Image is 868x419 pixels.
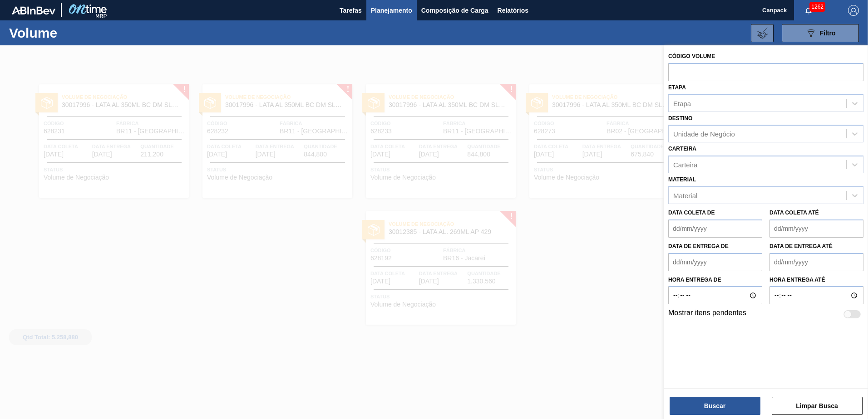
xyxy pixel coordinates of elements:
[673,161,697,169] div: Carteira
[668,146,696,152] label: Carteira
[668,176,696,183] label: Material
[668,209,715,216] label: Data coleta de
[769,209,819,216] label: Data coleta até
[371,5,412,16] span: Planejamento
[668,253,762,271] input: dd/mm/yyyy
[673,99,691,107] div: Etapa
[498,5,528,16] span: Relatórios
[668,53,715,59] label: Código Volume
[668,309,746,320] label: Mostrar itens pendentes
[820,29,836,37] span: Filtro
[782,24,859,42] button: Filtro
[668,273,762,287] label: Hora entrega de
[673,130,735,138] div: Unidade de Negócio
[668,219,762,238] input: dd/mm/yyyy
[668,84,686,91] label: Etapa
[12,6,55,15] img: TNhmsLtSVTkK8tSr43FrP2fwEKptu5GPRR3wAAAABJRU5ErkJggg==
[668,243,729,249] label: Data de Entrega de
[751,24,774,42] button: Importar Negociações de Volume
[769,253,863,271] input: dd/mm/yyyy
[673,191,697,199] div: Material
[769,243,833,249] label: Data de Entrega até
[769,273,863,287] label: Hora entrega até
[809,2,825,12] span: 1262
[668,115,692,122] label: Destino
[794,4,823,17] button: Notificações
[848,5,859,16] img: Logout
[9,28,145,38] h1: Volume
[769,219,863,238] input: dd/mm/yyyy
[421,5,488,16] span: Composição de Carga
[340,5,362,16] span: Tarefas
